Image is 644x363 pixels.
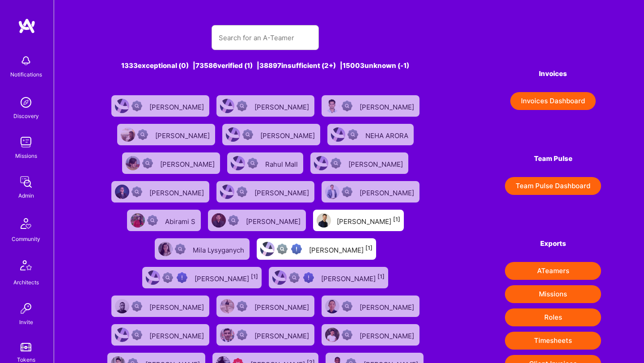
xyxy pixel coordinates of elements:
[309,243,373,255] div: [PERSON_NAME]
[17,93,35,111] img: discovery
[342,186,352,197] img: Not Scrubbed
[260,129,317,140] div: [PERSON_NAME]
[342,329,352,340] img: Not Scrubbed
[146,270,160,285] img: User Avatar
[325,299,339,313] img: User Avatar
[108,292,213,321] a: User AvatarNot Scrubbed[PERSON_NAME]
[123,206,204,235] a: User AvatarNot ScrubbedAbirami S
[213,321,318,349] a: User AvatarNot Scrubbed[PERSON_NAME]
[158,242,173,256] img: User Avatar
[253,235,380,263] a: User AvatarNot fully vettedHigh Potential User[PERSON_NAME][1]
[165,215,197,226] div: Abirami S
[21,343,31,351] img: tokens
[318,177,423,206] a: User AvatarNot Scrubbed[PERSON_NAME]
[108,92,213,120] a: User AvatarNot Scrubbed[PERSON_NAME]
[324,120,417,149] a: User AvatarNot ScrubbedNEHA ARORA
[15,151,37,160] div: Missions
[15,213,37,234] img: Community
[149,186,206,198] div: [PERSON_NAME]
[15,256,37,278] img: Architects
[115,299,129,313] img: User Avatar
[193,243,246,255] div: Mila Lysyganych
[220,185,234,199] img: User Avatar
[277,244,288,254] img: Not fully vetted
[19,317,33,327] div: Invite
[314,156,328,170] img: User Avatar
[220,299,234,313] img: User Avatar
[17,173,35,191] img: admin teamwork
[360,329,416,341] div: [PERSON_NAME]
[213,92,318,120] a: User AvatarNot Scrubbed[PERSON_NAME]
[149,329,206,341] div: [PERSON_NAME]
[325,328,339,342] img: User Avatar
[212,213,226,228] img: User Avatar
[505,177,601,195] button: Team Pulse Dashboard
[377,273,385,280] sup: [1]
[505,155,601,163] h4: Team Pulse
[131,186,142,197] img: Not Scrubbed
[321,272,385,283] div: [PERSON_NAME]
[360,300,416,312] div: [PERSON_NAME]
[272,270,287,285] img: User Avatar
[220,328,234,342] img: User Avatar
[246,215,302,226] div: [PERSON_NAME]
[309,206,407,235] a: User Avatar[PERSON_NAME][1]
[115,328,129,342] img: User Avatar
[131,301,142,312] img: Not Scrubbed
[147,215,158,226] img: Not Scrubbed
[505,332,601,350] button: Timesheets
[254,329,311,341] div: [PERSON_NAME]
[289,272,300,283] img: Not fully vetted
[226,127,240,142] img: User Avatar
[505,70,601,78] h4: Invoices
[360,100,416,112] div: [PERSON_NAME]
[291,244,302,254] img: High Potential User
[303,272,314,283] img: High Potential User
[195,272,258,283] div: [PERSON_NAME]
[325,185,339,199] img: User Avatar
[365,129,410,140] div: NEHA ARORA
[137,129,148,140] img: Not Scrubbed
[13,111,39,121] div: Discovery
[265,157,300,169] div: Rahul Mall
[265,263,392,292] a: User AvatarNot fully vettedHigh Potential User[PERSON_NAME][1]
[228,215,239,226] img: Not Scrubbed
[12,234,40,244] div: Community
[108,177,213,206] a: User AvatarNot Scrubbed[PERSON_NAME]
[155,129,212,140] div: [PERSON_NAME]
[121,127,135,142] img: User Avatar
[505,240,601,248] h4: Exports
[17,300,35,317] img: Invite
[505,262,601,280] button: ATeamers
[17,52,35,70] img: bell
[505,308,601,326] button: Roles
[115,99,129,113] img: User Avatar
[231,156,245,170] img: User Avatar
[317,213,331,228] img: User Avatar
[342,101,352,111] img: Not Scrubbed
[126,156,140,170] img: User Avatar
[237,101,247,111] img: Not Scrubbed
[220,99,234,113] img: User Avatar
[18,191,34,200] div: Admin
[149,100,206,112] div: [PERSON_NAME]
[13,278,39,287] div: Architects
[114,120,219,149] a: User AvatarNot Scrubbed[PERSON_NAME]
[260,242,275,256] img: User Avatar
[108,321,213,349] a: User AvatarNot Scrubbed[PERSON_NAME]
[242,129,253,140] img: Not Scrubbed
[505,92,601,110] a: Invoices Dashboard
[219,120,324,149] a: User AvatarNot Scrubbed[PERSON_NAME]
[142,158,153,169] img: Not Scrubbed
[393,216,400,223] sup: [1]
[162,272,173,283] img: Not fully vetted
[213,177,318,206] a: User AvatarNot Scrubbed[PERSON_NAME]
[131,101,142,111] img: Not Scrubbed
[360,186,416,198] div: [PERSON_NAME]
[213,292,318,321] a: User AvatarNot Scrubbed[PERSON_NAME]
[97,61,434,70] div: 1333 exceptional (0) | 73586 verified (1) | 38897 insufficient (2+) | 15003 unknown (-1)
[348,157,405,169] div: [PERSON_NAME]
[139,263,265,292] a: User AvatarNot fully vettedHigh Potential User[PERSON_NAME][1]
[17,133,35,151] img: teamwork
